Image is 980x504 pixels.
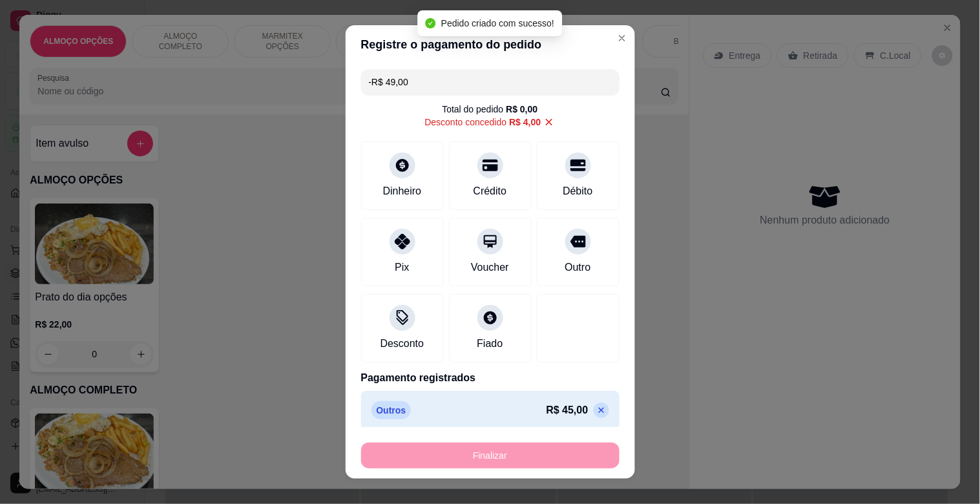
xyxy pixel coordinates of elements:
span: Pedido criado com sucesso! [441,18,554,28]
p: Outros [371,401,412,419]
div: R$ 4,00 [509,116,541,129]
div: Outro [565,260,590,275]
div: Desconto concedido [425,116,541,129]
div: Desconto [381,336,424,352]
div: Crédito [474,184,507,199]
input: Ex.: hambúrguer de cordeiro [369,69,612,95]
div: Pix [395,260,409,275]
div: Voucher [471,260,509,275]
header: Registre o pagamento do pedido [346,25,635,64]
div: Débito [563,184,592,199]
div: Dinheiro [383,184,422,199]
div: Total do pedido [442,103,537,116]
span: check-circle [426,18,436,28]
button: Close [612,28,632,48]
div: Fiado [477,336,503,352]
div: R$ 0,00 [506,103,537,116]
p: Pagamento registrados [361,370,620,386]
p: R$ 45,00 [547,403,589,418]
